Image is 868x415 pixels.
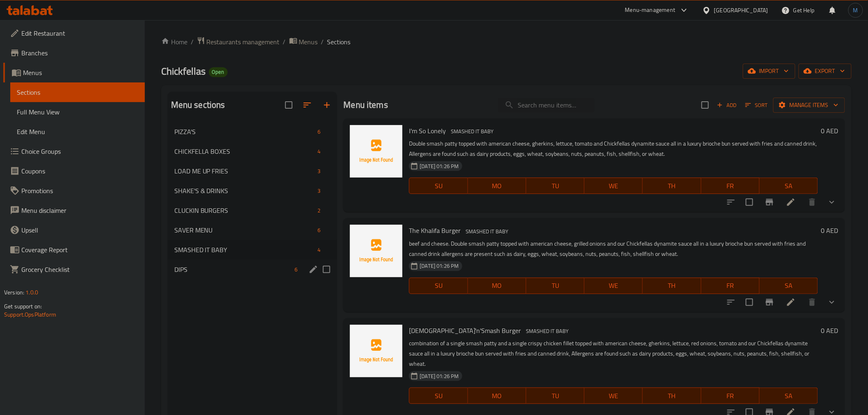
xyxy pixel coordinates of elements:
a: Promotions [3,181,145,201]
div: items [314,205,324,215]
span: Menus [299,37,318,47]
span: Sort items [740,99,773,112]
span: M [853,6,858,15]
span: TU [530,180,581,192]
button: sort-choices [721,292,741,312]
a: Sections [10,82,145,102]
button: Manage items [773,98,845,113]
p: combination of a single smash patty and a single crispy chicken fillet topped with american chees... [409,338,818,369]
span: CHICKFELLA BOXES [174,146,315,156]
button: show more [822,292,842,312]
a: Choice Groups [3,141,145,161]
span: SHAKE'S & DRINKS [174,186,315,196]
div: SMASHED IT BABY [462,226,512,236]
button: delete [802,292,822,312]
button: show more [822,192,842,212]
span: DIPS [174,265,292,274]
h2: Menu sections [171,99,225,111]
div: SHAKE'S & DRINKS3 [168,181,337,201]
span: SMASHED IT BABY [462,227,512,236]
span: 4 [314,148,324,155]
span: SMASHED IT BABY [523,326,572,336]
a: Full Menu View [10,102,145,122]
a: Restaurants management [197,36,280,47]
div: items [314,186,324,196]
h6: 0 AED [821,325,838,336]
button: import [743,64,795,79]
button: TH [643,388,701,404]
span: Select section [697,96,714,114]
div: items [314,127,324,137]
span: PIZZA'S [174,127,315,137]
button: TU [526,178,585,194]
span: SA [763,280,815,292]
span: MO [471,390,523,402]
span: WE [588,390,640,402]
span: TH [646,390,698,402]
a: Edit menu item [786,297,796,307]
li: / [321,37,324,47]
button: export [799,64,852,79]
span: SMASHED IT BABY [174,245,315,255]
div: [GEOGRAPHIC_DATA] [714,6,768,15]
a: Edit menu item [786,197,796,207]
li: / [191,37,194,47]
svg: Show Choices [827,197,837,207]
span: SMASHED IT BABY [448,127,497,136]
span: Promotions [21,186,138,196]
button: WE [585,178,643,194]
li: / [283,37,286,47]
button: Sort [743,99,770,112]
span: SA [763,390,815,402]
button: TU [526,278,585,294]
div: items [291,265,301,274]
span: export [805,66,845,76]
span: [DATE] 01:26 PM [416,372,462,380]
a: Grocery Checklist [3,260,145,279]
span: [DATE] 01:26 PM [416,262,462,270]
span: LOAD ME UP FRIES [174,166,315,176]
span: SU [413,180,464,192]
a: Edit Restaurant [3,23,145,43]
span: Edit Restaurant [21,28,138,38]
div: items [314,245,324,255]
span: MO [471,180,523,192]
button: Branch-specific-item [760,192,779,212]
button: SA [760,388,818,404]
button: edit [307,263,320,276]
span: Sort [745,100,768,110]
div: SMASHED IT BABY4 [168,240,337,260]
h2: Menu items [343,99,388,111]
span: FR [705,180,756,192]
button: Add [714,99,740,112]
span: Select to update [741,194,758,211]
span: TH [646,180,698,192]
button: SA [760,178,818,194]
span: SU [413,280,464,292]
span: SA [763,180,815,192]
div: Menu-management [625,5,676,15]
span: Add [716,100,738,110]
span: Restaurants management [207,37,280,47]
button: Branch-specific-item [760,292,779,312]
img: The Khalifa Burger [350,225,402,277]
div: DIPS6edit [168,260,337,279]
span: [DEMOGRAPHIC_DATA]'n'Smash Burger [409,324,521,337]
span: Branches [21,48,138,58]
a: Menus [3,63,145,82]
span: SAVER MENU [174,225,315,235]
span: Choice Groups [21,146,138,156]
span: [DATE] 01:26 PM [416,162,462,170]
button: FR [701,178,760,194]
p: Double smash patty topped with american cheese, gherkins, lettuce, tomato and Chickfellas dynamit... [409,139,818,159]
span: 3 [314,167,324,175]
span: 1.0.0 [25,287,38,298]
div: CLUCKIN BURGERS2 [168,201,337,220]
div: items [314,146,324,156]
span: Coupons [21,166,138,176]
span: Grocery Checklist [21,265,138,274]
span: Edit Menu [17,127,138,137]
